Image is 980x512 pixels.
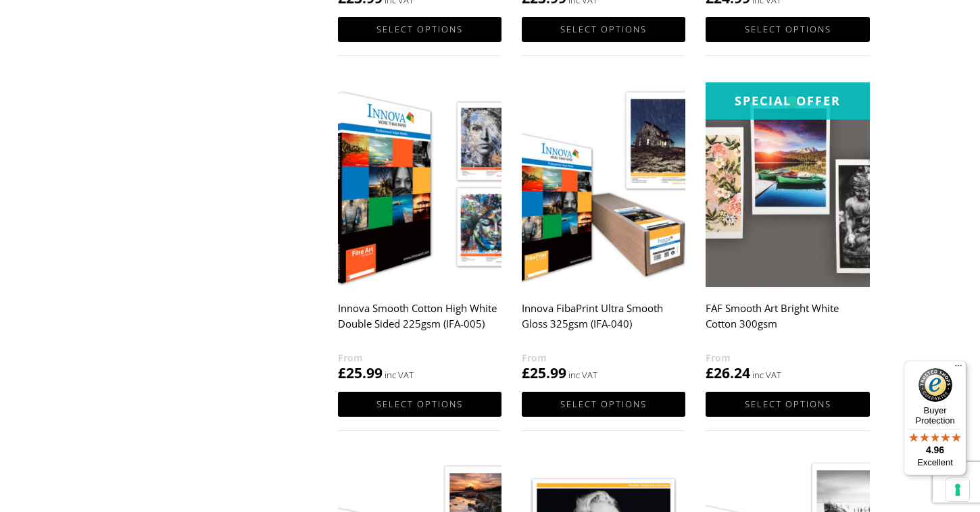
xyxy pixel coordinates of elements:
a: Select options for “Innova Soft White Cotton 280gsm (IFA-015)” [338,17,501,42]
span: £ [706,363,714,382]
bdi: 25.99 [338,363,383,382]
a: Select options for “Innova Smooth Cotton High White Double Sided 225gsm (IFA-005)” [338,392,501,417]
h2: Innova FibaPrint Ultra Smooth Gloss 325gsm (IFA-040) [522,296,685,350]
img: FAF Smooth Art Bright White Cotton 300gsm [706,82,869,287]
p: Excellent [904,457,966,468]
img: Innova Smooth Cotton High White Double Sided 225gsm (IFA-005) [338,82,501,287]
span: 4.96 [926,444,944,455]
a: Innova Smooth Cotton High White Double Sided 225gsm (IFA-005) £25.99 [338,82,501,383]
h2: Innova Smooth Cotton High White Double Sided 225gsm (IFA-005) [338,296,501,350]
a: Select options for “Innova FibaPrint Ultra Smooth Gloss 325gsm (IFA-040)” [522,392,685,417]
bdi: 25.99 [522,363,566,382]
button: Trusted Shops TrustmarkBuyer Protection4.96Excellent [904,361,966,476]
a: Special OfferFAF Smooth Art Bright White Cotton 300gsm £26.24 [706,82,869,383]
span: £ [338,363,346,382]
a: Select options for “Innova CP Rough Textured Bright White Cotton 300gsm (IFA-027)” [522,17,685,42]
a: Select options for “Innova FibaPrint Ultra Smooth Gloss 285gsm (IFA-049)” [706,17,869,42]
a: Select options for “FAF Smooth Art Bright White Cotton 300gsm” [706,392,869,417]
div: Special Offer [706,82,869,120]
button: Your consent preferences for tracking technologies [946,478,969,501]
button: Menu [950,361,966,377]
a: Innova FibaPrint Ultra Smooth Gloss 325gsm (IFA-040) £25.99 [522,82,685,383]
img: Innova FibaPrint Ultra Smooth Gloss 325gsm (IFA-040) [522,82,685,287]
h2: FAF Smooth Art Bright White Cotton 300gsm [706,296,869,350]
p: Buyer Protection [904,405,966,426]
span: £ [522,363,530,382]
img: Trusted Shops Trustmark [918,368,952,402]
bdi: 26.24 [706,363,750,382]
